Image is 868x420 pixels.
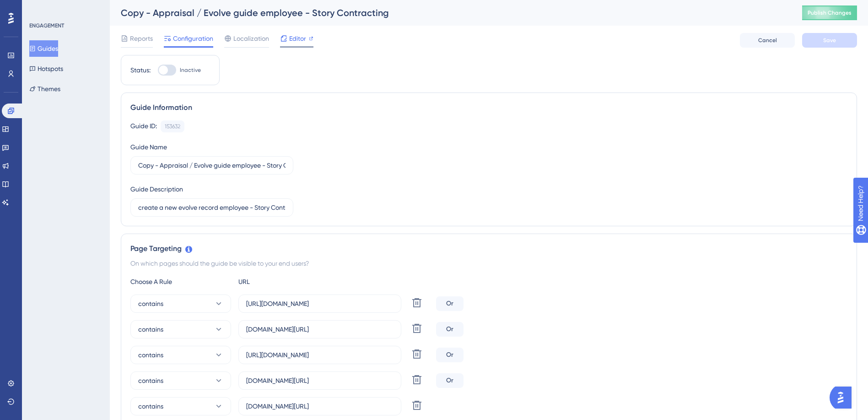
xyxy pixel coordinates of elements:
[138,160,286,170] input: Type your Guide’s Name here
[436,348,464,362] div: Or
[22,2,57,13] span: Need Help?
[740,33,795,48] button: Cancel
[121,6,779,19] div: Copy - Appraisal / Evolve guide employee - Story Contracting
[138,349,163,360] span: contains
[130,320,231,338] button: contains
[830,384,857,411] iframe: UserGuiding AI Assistant Launcher
[138,375,163,386] span: contains
[130,65,151,76] div: Status:
[436,296,464,311] div: Or
[138,401,163,412] span: contains
[138,202,286,213] input: Type your Guide’s Description here
[138,324,163,335] span: contains
[130,120,157,132] div: Guide ID:
[808,9,852,16] span: Publish Changes
[130,184,183,195] div: Guide Description
[130,243,847,254] div: Page Targeting
[180,66,201,74] span: Inactive
[246,350,394,360] input: yourwebsite.com/path
[233,33,269,44] span: Localization
[246,299,394,309] input: yourwebsite.com/path
[138,298,163,309] span: contains
[246,376,394,386] input: yourwebsite.com/path
[165,123,180,130] div: 153632
[130,346,231,364] button: contains
[130,397,231,415] button: contains
[436,373,464,388] div: Or
[436,322,464,337] div: Or
[802,33,857,48] button: Save
[130,33,153,44] span: Reports
[29,40,58,57] button: Guides
[758,37,777,44] span: Cancel
[289,33,306,44] span: Editor
[130,276,231,287] div: Choose A Rule
[29,81,60,97] button: Themes
[238,276,339,287] div: URL
[130,295,231,313] button: contains
[802,5,857,20] button: Publish Changes
[130,258,847,269] div: On which pages should the guide be visible to your end users?
[130,142,167,153] div: Guide Name
[173,33,213,44] span: Configuration
[29,60,63,77] button: Hotspots
[130,371,231,390] button: contains
[246,401,394,411] input: yourwebsite.com/path
[823,37,836,44] span: Save
[130,102,847,113] div: Guide Information
[246,324,394,334] input: yourwebsite.com/path
[29,22,64,29] div: ENGAGEMENT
